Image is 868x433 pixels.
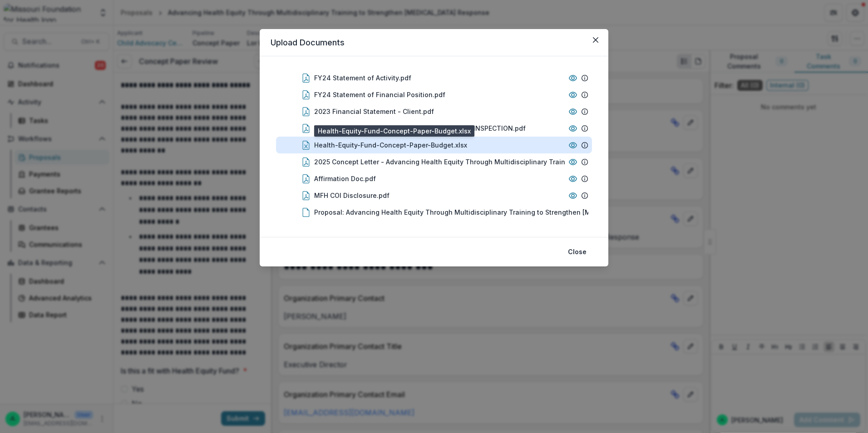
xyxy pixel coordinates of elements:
div: FY24 Statement of Activity.pdf [314,73,411,83]
button: Close [588,33,603,47]
div: MFH COI Disclosure.pdf [276,187,592,204]
div: FY24 Statement of Financial Position.pdf [276,86,592,103]
div: Health-Equity-Fund-Concept-Paper-Budget.xlsx [314,140,467,150]
div: Affirmation Doc.pdf [314,174,376,183]
div: Proposal: Advancing Health Equity Through Multidisciplinary Training to Strengthen [MEDICAL_DATA]... [276,204,592,221]
div: 2023 Financial Statement - Client.pdf [276,103,592,120]
div: CHILD ADVOCACY CENTER INC._1231_2023_PUBLIC INSPECTION.pdf [276,120,592,137]
div: Advancing Health Equity Through Multidisciplinary Training to Strengthen [MEDICAL_DATA] ResponseA... [276,51,592,221]
header: Upload Documents [260,29,608,56]
div: CHILD ADVOCACY CENTER INC._1231_2023_PUBLIC INSPECTION.pdf [314,123,526,133]
div: 2025 Concept Letter - Advancing Health Equity Through Multidisciplinary Training to Strengthen [M... [314,157,614,167]
div: 2025 Concept Letter - Advancing Health Equity Through Multidisciplinary Training to Strengthen [M... [276,153,592,170]
div: Affirmation Doc.pdf [276,170,592,187]
div: Health-Equity-Fund-Concept-Paper-Budget.xlsx [276,137,592,153]
div: MFH COI Disclosure.pdf [314,191,390,200]
div: FY24 Statement of Activity.pdf [276,69,592,86]
button: Close [562,245,592,259]
div: Proposal: Advancing Health Equity Through Multidisciplinary Training to Strengthen [MEDICAL_DATA]... [314,207,614,217]
div: FY24 Statement of Financial Position.pdf [314,90,445,99]
div: 2023 Financial Statement - Client.pdf [314,107,434,116]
